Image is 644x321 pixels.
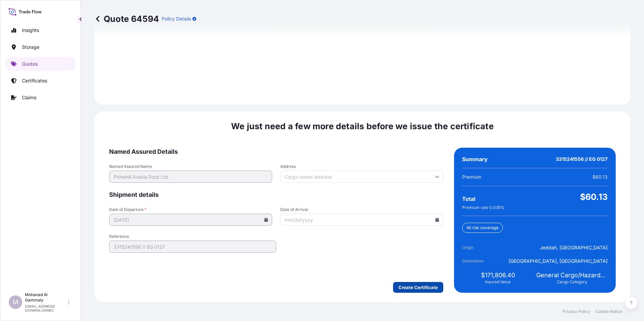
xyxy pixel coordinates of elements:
[280,207,443,212] span: Date of Arrival
[462,174,481,180] span: Premium
[6,24,75,37] a: Insights
[462,156,488,163] span: Summary
[231,121,494,132] span: We just need a few more details before we issue the certificate
[580,191,608,202] span: $60.13
[462,258,500,264] span: Destination
[280,214,443,226] input: mm/dd/yyyy
[481,271,515,279] span: $171,806.40
[22,27,39,34] p: Insights
[25,304,67,312] p: [EMAIL_ADDRESS][DOMAIN_NAME]
[94,13,159,24] p: Quote 64594
[22,61,38,67] p: Quotes
[109,164,272,169] span: Named Assured Name
[109,207,272,212] span: Date of Departure
[13,299,18,306] span: M
[462,195,475,202] span: Total
[462,244,500,251] span: Origin
[536,271,608,279] span: General Cargo/Hazardous Material
[109,214,272,226] input: mm/dd/yyyy
[485,279,511,285] span: Insured Value
[462,205,505,210] span: Premium rate 0.035 %
[562,309,590,314] a: Privacy Policy
[280,171,443,183] input: Cargo owner address
[6,74,75,87] a: Certificates
[6,57,75,71] a: Quotes
[109,241,276,253] input: Your internal reference
[592,174,608,180] span: $60.13
[540,244,608,251] span: Jeddah, [GEOGRAPHIC_DATA]
[595,309,622,314] a: Cookie Notice
[109,191,443,199] span: Shipment details
[6,91,75,104] a: Claims
[393,282,443,293] button: Create Certificate
[22,94,36,101] p: Claims
[109,148,443,156] span: Named Assured Details
[6,40,75,54] a: Storage
[25,292,67,303] p: Mohanad Al Gammaly
[509,258,608,264] span: [GEOGRAPHIC_DATA], [GEOGRAPHIC_DATA]
[398,284,438,291] p: Create Certificate
[462,223,503,233] div: All risk coverage
[22,77,47,84] p: Certificates
[557,279,587,285] span: Cargo Category
[22,44,39,50] p: Storage
[280,164,443,169] span: Address
[162,15,191,22] p: Policy Details
[109,234,276,239] span: Reference
[556,156,608,163] span: 3315241556 // EG 0127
